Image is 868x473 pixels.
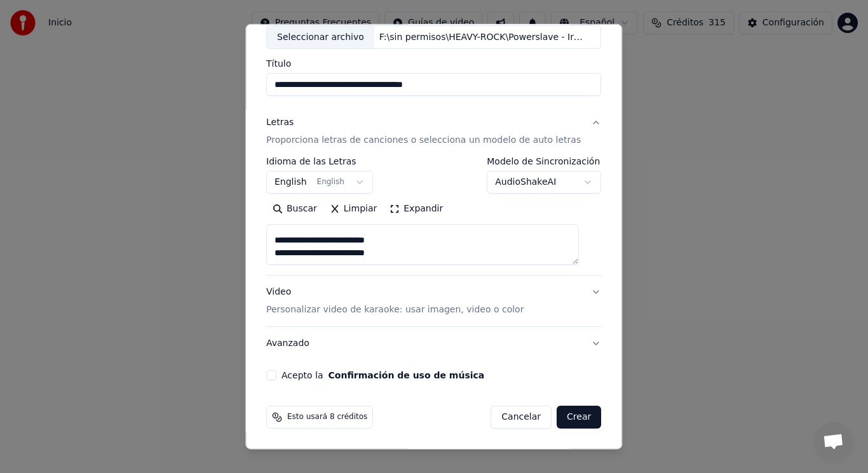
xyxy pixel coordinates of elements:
[287,412,367,422] span: Esto usará 8 créditos
[266,157,601,275] div: LetrasProporciona letras de canciones o selecciona un modelo de auto letras
[557,406,601,429] button: Crear
[266,134,581,147] p: Proporciona letras de canciones o selecciona un modelo de auto letras
[266,106,601,157] button: LetrasProporciona letras de canciones o selecciona un modelo de auto letras
[266,303,524,316] p: Personalizar video de karaoke: usar imagen, video o color
[281,371,484,380] label: Acepto la
[384,199,450,219] button: Expandir
[266,157,373,166] label: Idioma de las Letras
[266,276,601,326] button: VideoPersonalizar video de karaoke: usar imagen, video o color
[266,286,524,316] div: Video
[266,199,323,219] button: Buscar
[266,116,294,129] div: Letras
[329,371,485,380] button: Acepto la
[491,406,552,429] button: Cancelar
[266,327,601,360] button: Avanzado
[487,157,602,166] label: Modelo de Sincronización
[323,199,383,219] button: Limpiar
[266,59,601,68] label: Título
[267,25,374,48] div: Seleccionar archivo
[374,30,590,43] div: F:\sin permisos\HEAVY-ROCK\Powerslave - Iron Maiden (Remastered 4K).mp4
